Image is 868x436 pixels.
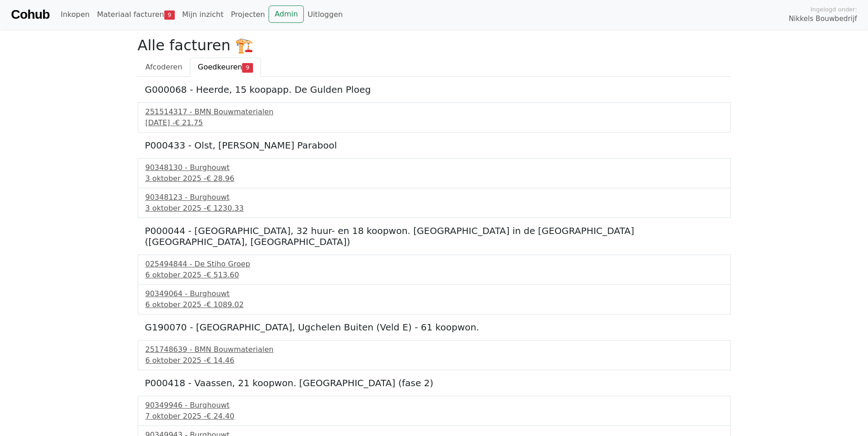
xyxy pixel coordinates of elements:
[242,63,253,72] span: 9
[145,140,723,151] h5: P000433 - Olst, [PERSON_NAME] Parabool
[146,259,723,281] a: 025494844 - De Stiho Groep6 oktober 2025 -€ 513.60
[146,288,723,310] a: 90349064 - Burghouwt6 oktober 2025 -€ 1089.02
[146,173,723,184] div: 3 oktober 2025 -
[146,288,723,299] div: 90349064 - Burghouwt
[206,174,234,183] span: € 28.96
[206,271,239,279] span: € 513.60
[146,162,723,173] div: 90348130 - Burghouwt
[146,259,723,270] div: 025494844 - De Stiho Groep
[146,400,723,422] a: 90349946 - Burghouwt7 oktober 2025 -€ 24.40
[178,5,227,24] a: Mijn inzicht
[206,412,234,420] span: € 24.40
[146,344,723,366] a: 251748639 - BMN Bouwmaterialen6 oktober 2025 -€ 14.46
[93,5,178,24] a: Materiaal facturen9
[145,378,723,388] h5: P000418 - Vaassen, 21 koopwon. [GEOGRAPHIC_DATA] (fase 2)
[198,63,242,71] span: Goedkeuren
[206,356,234,365] span: € 14.46
[304,5,346,24] a: Uitloggen
[269,5,304,23] a: Admin
[175,118,203,127] span: € 21.75
[145,84,723,95] h5: G000068 - Heerde, 15 koopapp. De Gulden Ploeg
[146,117,723,128] div: [DATE] -
[164,11,175,20] span: 9
[227,5,269,24] a: Projecten
[146,270,723,281] div: 6 oktober 2025 -
[146,162,723,184] a: 90348130 - Burghouwt3 oktober 2025 -€ 28.96
[146,106,723,117] div: 251514317 - BMN Bouwmaterialen
[11,4,49,26] a: Cohub
[146,63,183,71] span: Afcoderen
[810,5,857,14] span: Ingelogd onder:
[138,58,190,77] a: Afcoderen
[57,5,93,24] a: Inkopen
[145,225,723,247] h5: P000044 - [GEOGRAPHIC_DATA], 32 huur- en 18 koopwon. [GEOGRAPHIC_DATA] in de [GEOGRAPHIC_DATA] ([...
[146,411,723,422] div: 7 oktober 2025 -
[146,344,723,355] div: 251748639 - BMN Bouwmaterialen
[146,400,723,411] div: 90349946 - Burghouwt
[190,58,260,77] a: Goedkeuren9
[206,204,243,213] span: € 1230.33
[789,14,857,24] span: Nikkels Bouwbedrijf
[146,203,723,214] div: 3 oktober 2025 -
[146,192,723,203] div: 90348123 - Burghouwt
[146,299,723,310] div: 6 oktober 2025 -
[146,192,723,214] a: 90348123 - Burghouwt3 oktober 2025 -€ 1230.33
[146,355,723,366] div: 6 oktober 2025 -
[146,106,723,128] a: 251514317 - BMN Bouwmaterialen[DATE] -€ 21.75
[138,37,731,54] h2: Alle facturen 🏗️
[145,322,723,333] h5: G190070 - [GEOGRAPHIC_DATA], Ugchelen Buiten (Veld E) - 61 koopwon.
[206,300,243,309] span: € 1089.02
